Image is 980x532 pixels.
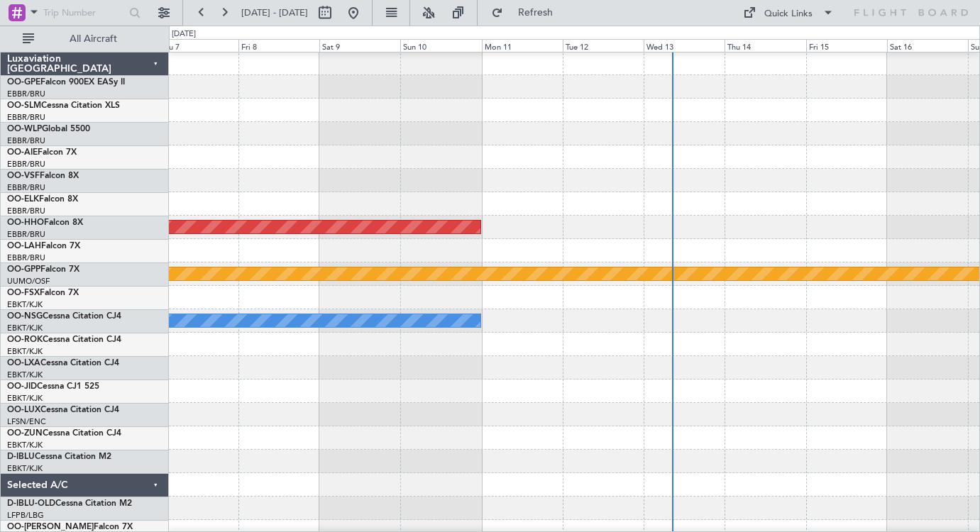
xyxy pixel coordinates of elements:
button: All Aircraft [16,28,154,50]
a: EBBR/BRU [7,89,45,99]
div: Sat 9 [319,39,400,52]
a: UUMO/OSF [7,276,50,287]
span: OO-ROK [7,336,43,344]
a: OO-LUXCessna Citation CJ4 [7,406,119,414]
a: OO-[PERSON_NAME]Falcon 7X [7,523,133,531]
a: OO-ZUNCessna Citation CJ4 [7,429,121,438]
div: Quick Links [764,7,813,21]
span: OO-LAH [7,242,41,250]
a: EBKT/KJK [7,299,43,310]
span: OO-AIE [7,148,38,157]
span: All Aircraft [37,34,150,44]
a: EBBR/BRU [7,112,45,123]
button: Quick Links [736,1,841,24]
span: OO-NSG [7,312,43,321]
a: OO-GPEFalcon 900EX EASy II [7,78,125,87]
a: OO-ROKCessna Citation CJ4 [7,336,121,344]
a: OO-ELKFalcon 8X [7,195,78,204]
span: OO-GPP [7,265,40,274]
a: OO-VSFFalcon 8X [7,172,79,180]
span: OO-WLP [7,125,42,133]
div: Fri 8 [238,39,319,52]
input: Trip Number [43,2,125,23]
a: EBKT/KJK [7,346,43,357]
a: OO-SLMCessna Citation XLS [7,101,120,110]
a: EBBR/BRU [7,159,45,170]
a: OO-LAHFalcon 7X [7,242,80,250]
span: [DATE] - [DATE] [241,6,308,19]
a: OO-LXACessna Citation CJ4 [7,359,119,367]
a: OO-WLPGlobal 5500 [7,125,90,133]
a: OO-JIDCessna CJ1 525 [7,382,99,391]
div: Thu 7 [158,39,238,52]
a: EBBR/BRU [7,206,45,216]
div: Thu 14 [725,39,805,52]
span: Refresh [506,8,566,18]
a: EBKT/KJK [7,393,43,404]
div: Tue 12 [563,39,644,52]
div: Sun 10 [400,39,481,52]
a: OO-AIEFalcon 7X [7,148,77,157]
div: Sat 16 [887,39,968,52]
a: OO-FSXFalcon 7X [7,289,79,297]
a: EBKT/KJK [7,463,43,474]
span: OO-ELK [7,195,39,204]
span: OO-ZUN [7,429,43,438]
div: Mon 11 [482,39,563,52]
a: EBKT/KJK [7,440,43,450]
a: EBBR/BRU [7,135,45,146]
span: OO-[PERSON_NAME] [7,523,94,531]
a: EBKT/KJK [7,370,43,380]
a: D-IBLUCessna Citation M2 [7,453,111,461]
a: EBBR/BRU [7,253,45,263]
div: Wed 13 [644,39,725,52]
a: EBBR/BRU [7,229,45,240]
span: OO-JID [7,382,37,391]
span: OO-GPE [7,78,40,87]
a: OO-GPPFalcon 7X [7,265,79,274]
span: D-IBLU [7,453,35,461]
div: [DATE] [172,28,196,40]
span: OO-LUX [7,406,40,414]
a: OO-HHOFalcon 8X [7,218,83,227]
a: EBBR/BRU [7,182,45,193]
span: OO-SLM [7,101,41,110]
span: OO-VSF [7,172,40,180]
a: EBKT/KJK [7,323,43,333]
div: Fri 15 [806,39,887,52]
span: OO-HHO [7,218,44,227]
span: D-IBLU-OLD [7,499,55,508]
a: D-IBLU-OLDCessna Citation M2 [7,499,132,508]
span: OO-LXA [7,359,40,367]
button: Refresh [485,1,570,24]
span: OO-FSX [7,289,40,297]
a: OO-NSGCessna Citation CJ4 [7,312,121,321]
a: LFPB/LBG [7,510,44,521]
a: LFSN/ENC [7,416,46,427]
